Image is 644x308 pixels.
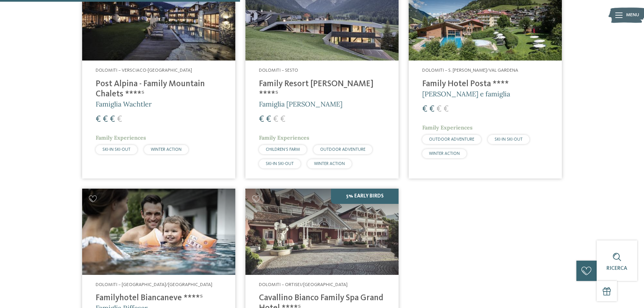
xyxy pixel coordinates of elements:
span: Dolomiti – [GEOGRAPHIC_DATA]/[GEOGRAPHIC_DATA] [96,282,212,287]
span: Ricerca [606,266,627,271]
span: WINTER ACTION [314,162,345,166]
span: Dolomiti – Ortisei/[GEOGRAPHIC_DATA] [259,282,348,287]
span: € [110,115,115,124]
img: Cercate un hotel per famiglie? Qui troverete solo i migliori! [82,189,235,275]
span: € [266,115,271,124]
span: € [280,115,285,124]
span: CHILDREN’S FARM [266,147,300,152]
span: Dolomiti – Sesto [259,68,298,73]
h4: Family Hotel Posta **** [422,79,548,89]
span: € [444,105,449,114]
h4: Post Alpina - Family Mountain Chalets ****ˢ [96,79,222,99]
span: € [103,115,108,124]
img: Family Spa Grand Hotel Cavallino Bianco ****ˢ [245,189,399,275]
span: € [273,115,278,124]
span: € [96,115,101,124]
span: € [422,105,427,114]
span: SKI-IN SKI-OUT [102,147,130,152]
span: € [429,105,434,114]
h4: Familyhotel Biancaneve ****ˢ [96,293,222,303]
span: OUTDOOR ADVENTURE [320,147,365,152]
span: € [117,115,122,124]
span: SKI-IN SKI-OUT [495,137,523,142]
span: WINTER ACTION [429,151,460,156]
span: Family Experiences [96,134,146,141]
span: Dolomiti – S. [PERSON_NAME]/Val Gardena [422,68,518,73]
h4: Family Resort [PERSON_NAME] ****ˢ [259,79,385,99]
span: OUTDOOR ADVENTURE [429,137,474,142]
span: Famiglia [PERSON_NAME] [259,100,342,108]
span: Famiglia Wachtler [96,100,152,108]
span: [PERSON_NAME] e famiglia [422,90,510,98]
span: SKI-IN SKI-OUT [266,162,294,166]
span: WINTER ACTION [151,147,182,152]
span: Family Experiences [259,134,309,141]
span: € [259,115,264,124]
span: € [436,105,442,114]
span: Dolomiti – Versciaco-[GEOGRAPHIC_DATA] [96,68,192,73]
span: Family Experiences [422,124,473,131]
